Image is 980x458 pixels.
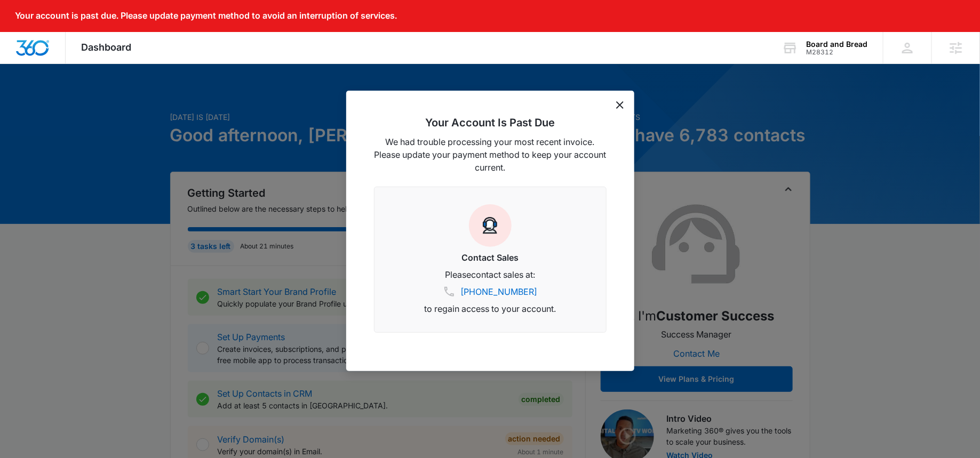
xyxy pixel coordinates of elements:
a: [PHONE_NUMBER] [461,285,538,298]
button: dismiss this dialog [616,101,624,109]
span: Dashboard [82,42,132,53]
div: Dashboard [66,32,148,63]
p: Please contact sales at: to regain access to your account. [387,268,593,315]
p: Your account is past due. Please update payment method to avoid an interruption of services. [15,11,397,21]
div: account id [806,49,867,56]
h3: Contact Sales [387,251,593,264]
div: account name [806,40,867,49]
h2: Your Account Is Past Due [374,116,607,129]
p: We had trouble processing your most recent invoice. Please update your payment method to keep you... [374,135,607,174]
